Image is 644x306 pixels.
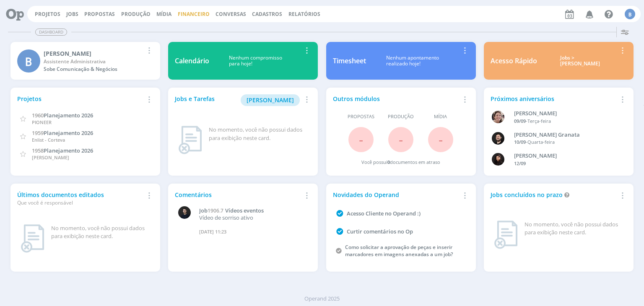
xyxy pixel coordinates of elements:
[199,228,226,235] span: [DATE] 11:23
[525,220,623,237] div: No momento, você não possui dados para exibição neste card.
[35,29,67,36] span: Dashboard
[348,113,374,120] span: Propostas
[44,112,93,119] span: Planejamento 2026
[35,10,60,18] a: Projetos
[359,130,363,148] span: -
[17,94,144,103] div: Projetos
[434,113,447,120] span: Mídia
[624,7,636,21] button: B
[241,96,300,104] a: [PERSON_NAME]
[175,94,301,106] div: Jobs e Tarefas
[249,11,285,18] button: Cadastros
[119,11,153,18] button: Produção
[333,94,460,103] div: Outros módulos
[388,113,414,120] span: Produção
[199,215,307,221] p: Vídeo de sorriso ativo
[156,10,171,18] a: Mídia
[333,56,366,66] div: Timesheet
[527,139,555,145] span: Quarta-feira
[175,190,301,199] div: Comentários
[44,129,93,137] span: Planejamento 2026
[175,56,209,66] div: Calendário
[439,130,443,148] span: -
[216,10,246,18] a: Conversas
[175,11,212,18] button: Financeiro
[491,56,537,66] div: Acesso Rápido
[32,154,69,161] span: [PERSON_NAME]
[366,55,460,67] div: Nenhum apontamento realizado hoje!
[625,9,635,19] div: B
[247,96,294,104] span: [PERSON_NAME]
[208,207,223,214] span: 1906.7
[514,109,617,118] div: Aline Beatriz Jackisch
[32,146,93,154] a: 1958Planejamento 2026
[514,139,617,146] div: -
[494,220,518,249] img: dashboard_not_found.png
[178,10,210,18] a: Financeiro
[514,131,617,139] div: Bruno Corralo Granata
[44,58,144,65] div: Assistente Administrativa
[17,190,144,207] div: Últimos documentos editados
[199,207,307,214] a: Job1906.7Vídeos eventos
[514,118,617,125] div: -
[399,130,403,148] span: -
[51,224,150,241] div: No momento, você não possui dados para exibição neste card.
[361,159,440,166] div: Você possui documentos em atraso
[252,10,282,18] span: Cadastros
[21,224,44,253] img: dashboard_not_found.png
[286,11,323,18] button: Relatórios
[387,159,390,165] span: 0
[121,10,151,18] a: Produção
[491,94,617,103] div: Próximos aniversários
[543,55,617,67] div: Jobs > [PERSON_NAME]
[213,11,249,18] button: Conversas
[347,228,413,235] a: Curtir comentários no Op
[82,11,117,18] button: Propostas
[492,132,504,145] img: B
[209,55,301,67] div: Nenhum compromisso para hoje!
[514,139,526,145] span: 10/09
[32,147,44,154] span: 1958
[84,10,115,18] span: Propostas
[44,49,144,58] div: Beatriz Hoesker
[514,160,526,166] span: 12/09
[345,244,453,258] a: Como solicitar a aprovação de peças e inserir marcadores em imagens anexadas a um job?
[241,94,300,106] button: [PERSON_NAME]
[492,111,504,123] img: A
[44,65,144,73] div: Sobe Comunicação & Negócios
[514,152,617,160] div: Luana da Silva de Andrade
[64,11,81,18] button: Jobs
[32,119,52,125] span: PIONEER
[32,112,44,119] span: 1960
[32,111,93,119] a: 1960Planejamento 2026
[44,147,93,154] span: Planejamento 2026
[178,206,191,219] img: C
[492,153,504,166] img: L
[288,10,320,18] a: Relatórios
[10,42,160,80] a: B[PERSON_NAME]Assistente AdministrativaSobe Comunicação & Negócios
[326,42,476,80] a: TimesheetNenhum apontamentorealizado hoje!
[209,126,308,142] div: No momento, você não possui dados para exibição neste card.
[514,118,526,124] span: 09/09
[32,137,65,143] span: Enlist - Corteva
[178,126,202,154] img: dashboard_not_found.png
[154,11,174,18] button: Mídia
[32,129,44,137] span: 1959
[32,11,63,18] button: Projetos
[527,118,551,124] span: Terça-feira
[225,207,264,214] span: Vídeos eventos
[17,49,40,73] div: B
[491,190,617,199] div: Jobs concluídos no prazo
[347,210,421,217] a: Acesso Cliente no Operand :)
[32,129,93,137] a: 1959Planejamento 2026
[17,199,144,207] div: Que você é responsável
[333,190,460,199] div: Novidades do Operand
[66,10,78,18] a: Jobs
